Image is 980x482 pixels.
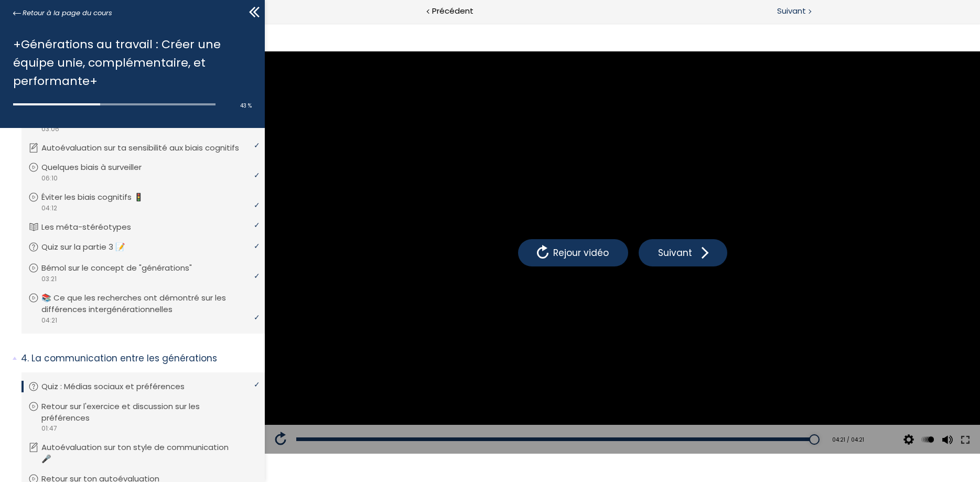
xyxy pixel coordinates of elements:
[636,402,652,431] button: Video quality
[41,174,58,183] span: 06:10
[21,352,257,365] p: La communication entre les générations
[41,424,57,433] span: 01:47
[41,203,57,213] span: 04:12
[655,402,671,431] button: Play back rate
[41,401,255,424] p: Retour sur l'exercice et discussion sur les préférences
[41,221,147,233] p: Les méta-stéréotypes
[240,102,252,110] span: 43 %
[13,7,112,19] a: Retour à la page du cours
[41,162,157,173] p: Quelques biais à surveiller
[253,216,363,243] button: Rejour vidéo
[653,402,672,431] div: Modifier la vitesse de lecture
[286,223,347,237] span: Rejour vidéo
[21,352,29,365] span: 4.
[559,412,599,421] div: 04:21 / 04:21
[41,124,59,134] span: 03:06
[41,316,57,325] span: 04:21
[41,262,208,274] p: Bémol sur le concept de "générations"
[41,292,255,315] p: 📚 Ce que les recherches ont démontré sur les différences intergénérationnelles
[432,5,473,18] span: Précédent
[374,216,462,243] button: Suivant
[41,381,200,392] p: Quiz : Médias sociaux et préférences
[41,191,159,203] p: Éviter les biais cognitifs 🚦
[41,142,255,154] p: Autoévaluation sur ta sensibilité aux biais cognitifs
[41,274,57,284] span: 03:21
[777,5,806,18] span: Suivant
[674,402,690,431] button: Volume
[391,223,430,237] span: Suivant
[13,35,246,91] h1: +Générations au travail : Créer une équipe unie, complémentaire, et performante+
[23,7,112,19] span: Retour à la page du cours
[41,241,141,253] p: Quiz sur la partie 3 📝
